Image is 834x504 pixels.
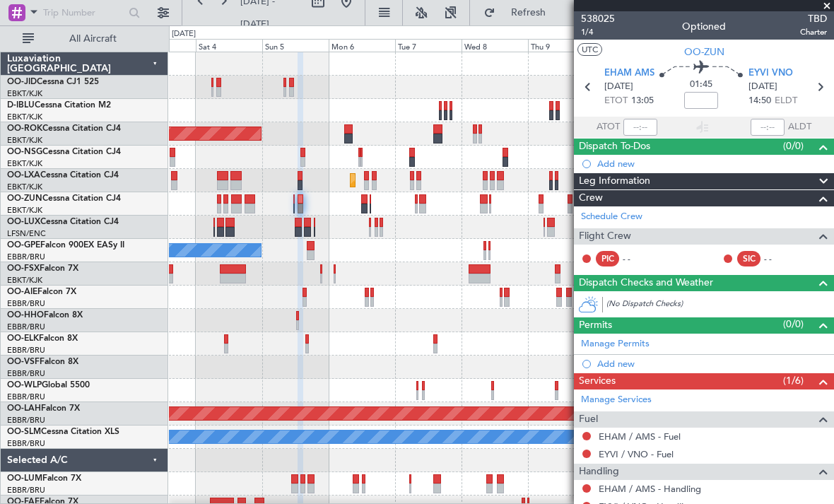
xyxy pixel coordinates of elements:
span: OO-LUX [7,218,40,226]
span: 1/4 [581,26,615,38]
span: Permits [579,317,612,334]
div: (No Dispatch Checks) [606,298,834,313]
span: TBD [800,11,827,26]
span: Refresh [498,8,558,18]
a: D-IBLUCessna Citation M2 [7,101,111,110]
div: Sun 5 [262,39,329,52]
button: Refresh [477,1,562,24]
a: EBBR/BRU [7,415,45,426]
a: LFSN/ENC [7,228,46,239]
a: EBKT/KJK [7,158,42,169]
a: OO-SLMCessna Citation XLS [7,428,119,436]
a: OO-LAHFalcon 7X [7,404,80,413]
span: EYVI VNO [748,66,793,81]
a: OO-LUXCessna Citation CJ4 [7,218,119,226]
a: OO-FSXFalcon 7X [7,264,78,273]
div: Optioned [682,19,726,34]
span: OO-ROK [7,124,42,133]
span: 538025 [581,11,615,26]
span: ETOT [604,94,628,108]
span: ATOT [597,120,620,134]
span: ELDT [775,94,797,108]
a: EHAM / AMS - Handling [599,483,701,495]
span: (0/0) [783,317,804,332]
a: OO-HHOFalcon 8X [7,311,83,320]
span: (0/0) [783,139,804,153]
span: OO-LXA [7,171,40,180]
span: ALDT [788,120,811,134]
span: Services [579,373,616,389]
button: All Aircraft [16,28,153,50]
a: OO-VSFFalcon 8X [7,358,78,366]
div: Add new [597,158,827,170]
input: Trip Number [43,2,124,23]
div: Wed 8 [462,39,528,52]
span: OO-VSF [7,358,40,366]
span: OO-FSX [7,264,40,273]
div: Tue 7 [395,39,462,52]
div: Planned Maint Kortrijk-[GEOGRAPHIC_DATA] [354,170,519,191]
span: OO-LAH [7,404,41,413]
span: EHAM AMS [604,66,654,81]
span: 14:50 [748,94,771,108]
a: EYVI / VNO - Fuel [599,448,674,460]
span: OO-AIE [7,288,37,296]
a: EBKT/KJK [7,205,42,216]
a: OO-WLPGlobal 5500 [7,381,90,389]
span: OO-ZUN [7,194,42,203]
span: All Aircraft [37,34,149,44]
div: - - [623,252,654,265]
a: OO-ZUNCessna Citation CJ4 [7,194,121,203]
div: SIC [737,251,760,266]
span: OO-HHO [7,311,44,320]
span: OO-LUM [7,474,42,483]
a: EBBR/BRU [7,392,45,402]
div: [DATE] [172,28,196,40]
span: Leg Information [579,173,650,189]
a: OO-LUMFalcon 7X [7,474,81,483]
span: OO-WLP [7,381,42,389]
div: Mon 6 [329,39,395,52]
a: EBBR/BRU [7,438,45,449]
a: EBBR/BRU [7,368,45,379]
span: Handling [579,464,619,480]
span: OO-GPE [7,241,40,250]
a: EBKT/KJK [7,182,42,192]
div: Add new [597,358,827,370]
div: Sat 4 [196,39,262,52]
span: Charter [800,26,827,38]
button: UTC [577,43,602,56]
span: OO-ZUN [684,45,724,59]
a: OO-JIDCessna CJ1 525 [7,78,99,86]
span: [DATE] [604,80,633,94]
a: OO-ELKFalcon 8X [7,334,78,343]
span: 13:05 [631,94,654,108]
a: EBBR/BRU [7,485,45,496]
a: OO-LXACessna Citation CJ4 [7,171,119,180]
span: (1/6) [783,373,804,388]
span: OO-NSG [7,148,42,156]
span: OO-JID [7,78,37,86]
a: EBKT/KJK [7,112,42,122]
div: - - [764,252,796,265]
span: [DATE] [748,80,777,94]
div: PIC [596,251,619,266]
span: 01:45 [690,78,712,92]
span: D-IBLU [7,101,35,110]
a: EBBR/BRU [7,322,45,332]
a: Manage Services [581,393,652,407]
span: OO-ELK [7,334,39,343]
a: OO-AIEFalcon 7X [7,288,76,296]
span: Dispatch Checks and Weather [579,275,713,291]
a: EBBR/BRU [7,345,45,356]
span: Fuel [579,411,598,428]
a: EHAM / AMS - Fuel [599,430,681,443]
a: Manage Permits [581,337,650,351]
a: OO-ROKCessna Citation CJ4 [7,124,121,133]
a: Schedule Crew [581,210,642,224]
a: OO-NSGCessna Citation CJ4 [7,148,121,156]
a: EBBR/BRU [7,298,45,309]
div: Thu 9 [528,39,594,52]
span: OO-SLM [7,428,41,436]
a: OO-GPEFalcon 900EX EASy II [7,241,124,250]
